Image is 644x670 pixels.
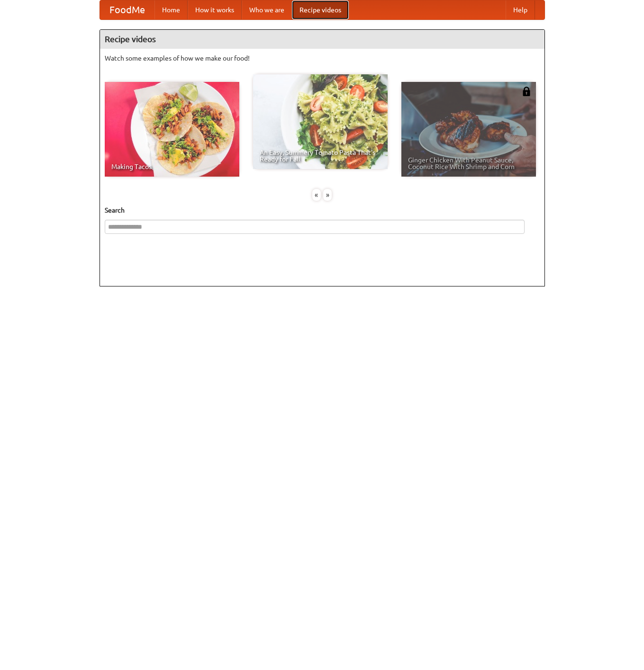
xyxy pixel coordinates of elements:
h5: Search [105,205,540,215]
div: « [312,189,321,201]
a: Making Tacos [105,82,239,177]
p: Watch some examples of how we make our food! [105,54,540,63]
a: FoodMe [100,0,154,19]
div: » [323,189,332,201]
img: 483408.png [522,87,531,96]
a: Home [154,0,188,19]
a: An Easy, Summery Tomato Pasta That's Ready for Fall [253,74,388,169]
a: Help [506,0,535,19]
a: Recipe videos [292,0,349,19]
a: How it works [188,0,242,19]
span: Making Tacos [111,163,233,170]
h4: Recipe videos [100,30,544,49]
span: An Easy, Summery Tomato Pasta That's Ready for Fall [260,149,381,162]
a: Who we are [242,0,292,19]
